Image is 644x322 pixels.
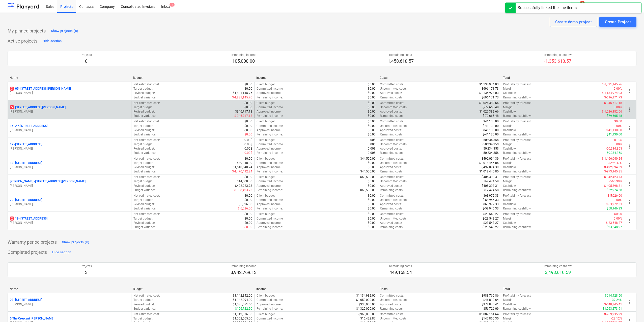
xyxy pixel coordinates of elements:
[257,184,281,188] p: Approved income :
[503,165,517,169] p: Cashflow :
[231,53,256,57] p: Remaining income
[10,128,129,132] p: [PERSON_NAME]
[380,119,404,124] p: Committed costs :
[380,202,402,206] p: Approved costs :
[257,165,281,169] p: Approved income :
[10,298,42,302] p: 03 - [STREET_ADDRESS]
[133,105,153,110] p: Target budget :
[602,91,622,95] p: $-1,134,974.03
[170,3,175,7] span: 1
[606,202,622,206] p: $-63,972.33
[479,161,499,165] p: $1,018,445.85
[244,87,252,91] p: $0.00
[380,138,404,142] p: Committed costs :
[380,101,404,105] p: Committed costs :
[10,87,71,91] p: 05 - [STREET_ADDRESS][PERSON_NAME]
[479,110,499,114] p: $1,026,382.66
[483,198,499,202] p: $-58,946.33
[238,206,252,211] p: $-5,026.00
[503,101,531,105] p: Profitability forecast :
[10,298,129,306] div: 03 -[STREET_ADDRESS][PERSON_NAME]
[133,124,153,128] p: Target budget :
[380,157,404,161] p: Committed costs :
[380,87,407,91] p: Uncommitted costs :
[479,169,499,174] p: $1,018,445.85
[368,124,376,128] p: $0.00
[380,76,499,80] div: Costs
[133,169,156,174] p: Budget variance :
[133,91,155,95] p: Revised budget :
[614,87,622,91] p: 0.00%
[482,95,499,100] p: $696,171.73
[233,165,252,169] p: $1,510,540.24
[380,194,404,198] p: Committed costs :
[483,105,499,110] p: $-79,665.48
[626,218,632,224] span: more_vert
[257,198,284,202] p: Committed income :
[503,124,513,128] p: Margin :
[81,53,92,57] p: Projects
[550,17,597,27] button: Create demo project
[133,132,156,137] p: Budget variance :
[256,76,376,80] div: Income
[368,147,376,151] p: 0.00$
[50,27,79,35] button: Show projects (0)
[380,114,403,118] p: Remaining costs :
[133,119,160,124] p: Net estimated cost :
[602,157,622,161] p: $-1,466,040.24
[604,169,622,174] p: $-973,945.85
[380,169,403,174] p: Remaining costs :
[257,147,281,151] p: Approved income :
[235,184,252,188] p: $402,923.73
[368,91,376,95] p: $0.00
[368,101,376,105] p: $0.00
[368,151,376,155] p: 0.00$
[626,181,632,187] span: more_vert
[604,184,622,188] p: $-405,398.31
[244,101,252,105] p: $0.00
[133,76,252,80] div: Budget
[368,132,376,137] p: $0.00
[360,169,376,174] p: $44,500.00
[10,87,14,91] span: 3
[244,105,252,110] p: $0.00
[606,147,622,151] p: -50,234.35$
[257,132,283,137] p: Remaining income :
[10,179,86,184] p: [PERSON_NAME] - [STREET_ADDRESS][PERSON_NAME]
[244,175,252,179] p: $0.00
[368,142,376,147] p: 0.00$
[368,95,376,100] p: $0.00
[257,179,284,184] p: Committed income :
[483,124,499,128] p: $-41,130.00
[605,19,631,25] div: Create Project
[257,124,284,128] p: Committed income :
[609,179,622,184] p: -565.99%
[503,105,513,110] p: Margin :
[133,95,156,100] p: Budget variance :
[257,82,275,87] p: Client budget :
[482,165,499,169] p: $492,094.39
[602,110,622,114] p: $-1,026,382.66
[232,169,252,174] p: $-1,470,492.24
[257,101,275,105] p: Client budget :
[614,105,622,110] p: 0.00%
[483,138,499,142] p: 50,234.35$
[133,82,160,87] p: Net estimated cost :
[503,175,531,179] p: Profitability forecast :
[482,175,499,179] p: $405,398.31
[503,114,531,118] p: Remaining cashflow :
[231,58,256,64] p: 105,000.00
[614,124,622,128] p: 0.00%
[10,202,129,206] p: [PERSON_NAME]
[503,110,517,114] p: Cashflow :
[483,202,499,206] p: $63,972.33
[257,105,284,110] p: Committed income :
[380,165,402,169] p: Approved costs :
[380,188,403,192] p: Remaining costs :
[360,157,376,161] p: $44,500.00
[484,179,499,184] p: $-2,474.58
[244,82,252,87] p: $0.00
[503,95,531,100] p: Remaining cashflow :
[368,194,376,198] p: $0.00
[380,198,407,202] p: Uncommitted costs :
